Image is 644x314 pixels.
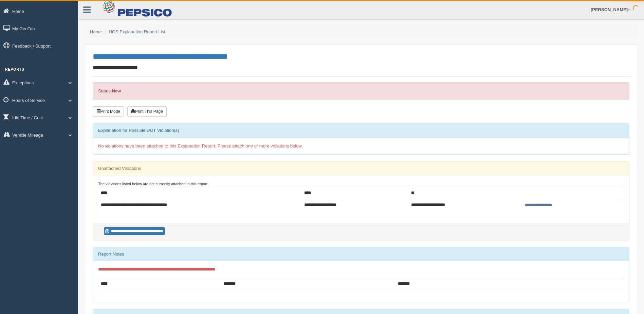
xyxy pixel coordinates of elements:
[98,182,208,186] small: The violations listed below are not currently attached to this report:
[93,162,629,175] div: Unattached Violations
[109,29,165,34] a: HOS Explanation Report List
[98,143,303,149] span: No violations have been attached to this Explanation Report. Please attach one or more violations...
[93,247,629,261] div: Report Notes
[93,124,629,137] div: Explanation for Possible DOT Violation(s)
[93,82,629,100] div: Status:
[90,29,102,34] a: Home
[93,106,124,117] button: Print Mode
[127,106,167,117] button: Print This Page
[112,88,121,93] strong: New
